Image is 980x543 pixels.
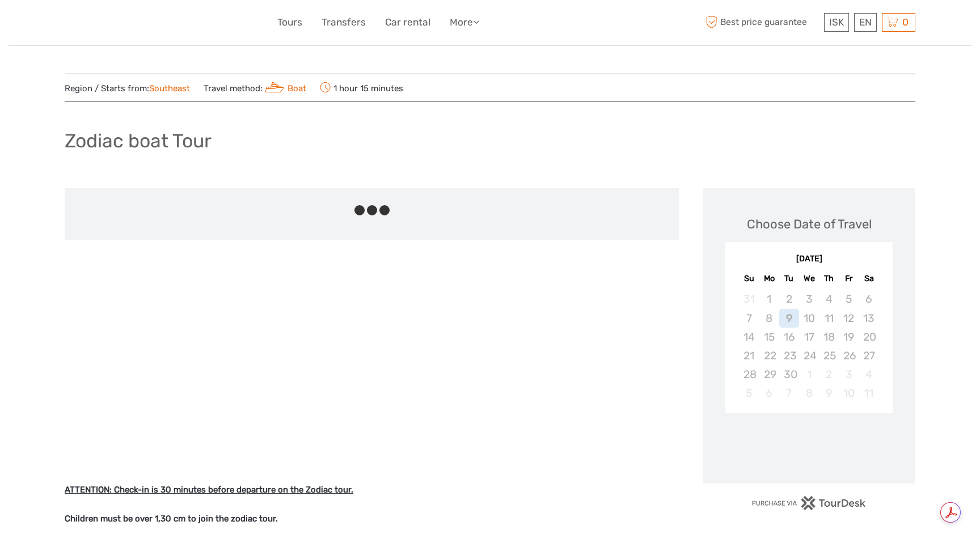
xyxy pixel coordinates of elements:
h1: Zodiac boat Tour [65,129,212,152]
div: Tu [779,271,799,286]
div: Not available Sunday, September 7th, 2025 [739,309,759,328]
div: Fr [839,271,859,286]
div: Loading... [805,443,813,450]
strong: ATTENTION: Check-in is 30 minutes before departure on the Zodiac tour. [65,485,353,495]
div: Not available Friday, October 10th, 2025 [839,384,859,402]
strong: Children must be over 1,30 cm to join the zodiac tour. [65,514,278,524]
div: Not available Tuesday, September 23rd, 2025 [779,346,799,365]
span: 0 [901,16,910,28]
div: Not available Sunday, October 5th, 2025 [739,384,759,402]
div: Not available Wednesday, September 10th, 2025 [799,309,819,328]
img: PurchaseViaTourDesk.png [751,496,867,510]
a: More [450,14,479,31]
div: Not available Saturday, October 11th, 2025 [859,384,878,402]
a: Car rental [385,14,430,31]
div: Not available Friday, September 19th, 2025 [839,328,859,346]
div: Not available Wednesday, October 1st, 2025 [799,365,819,384]
div: Mo [759,271,779,286]
div: Not available Saturday, September 6th, 2025 [859,290,878,308]
span: ISK [829,16,844,28]
div: Not available Monday, September 1st, 2025 [759,290,779,308]
div: Not available Monday, October 6th, 2025 [759,384,779,402]
div: We [799,271,819,286]
div: Th [819,271,839,286]
div: EN [854,13,877,32]
div: Not available Saturday, September 13th, 2025 [859,309,878,328]
div: Sa [859,271,878,286]
div: month 2025-09 [729,290,889,402]
div: Not available Wednesday, September 24th, 2025 [799,346,819,365]
div: Not available Monday, September 22nd, 2025 [759,346,779,365]
div: Not available Sunday, September 14th, 2025 [739,328,759,346]
span: Travel method: [204,80,306,96]
a: Tours [277,14,302,31]
div: Not available Wednesday, September 3rd, 2025 [799,290,819,308]
div: Not available Tuesday, September 2nd, 2025 [779,290,799,308]
div: Not available Friday, September 12th, 2025 [839,309,859,328]
span: 1 hour 15 minutes [320,80,403,96]
div: Not available Sunday, August 31st, 2025 [739,290,759,308]
div: Not available Tuesday, September 16th, 2025 [779,328,799,346]
div: Not available Friday, September 5th, 2025 [839,290,859,308]
div: Not available Tuesday, September 30th, 2025 [779,365,799,384]
div: Not available Thursday, September 4th, 2025 [819,290,839,308]
div: Not available Tuesday, October 7th, 2025 [779,384,799,402]
div: Not available Saturday, October 4th, 2025 [859,365,878,384]
div: Not available Monday, September 29th, 2025 [759,365,779,384]
div: Not available Wednesday, October 8th, 2025 [799,384,819,402]
div: Not available Sunday, September 21st, 2025 [739,346,759,365]
div: Not available Saturday, September 20th, 2025 [859,328,878,346]
div: Choose Date of Travel [747,215,872,233]
a: Transfers [322,14,366,31]
div: Not available Monday, September 15th, 2025 [759,328,779,346]
div: Not available Sunday, September 28th, 2025 [739,365,759,384]
div: Not available Tuesday, September 9th, 2025 [779,309,799,328]
div: Not available Thursday, October 9th, 2025 [819,384,839,402]
span: Region / Starts from: [65,83,190,95]
div: Not available Thursday, September 11th, 2025 [819,309,839,328]
div: [DATE] [725,253,893,265]
div: Not available Friday, September 26th, 2025 [839,346,859,365]
span: Best price guarantee [703,13,821,32]
div: Not available Monday, September 8th, 2025 [759,309,779,328]
div: Su [739,271,759,286]
div: Not available Thursday, September 25th, 2025 [819,346,839,365]
a: Boat [263,83,306,94]
div: Not available Saturday, September 27th, 2025 [859,346,878,365]
div: Not available Thursday, September 18th, 2025 [819,328,839,346]
div: Not available Thursday, October 2nd, 2025 [819,365,839,384]
a: Southeast [149,83,190,94]
div: Not available Wednesday, September 17th, 2025 [799,328,819,346]
div: Not available Friday, October 3rd, 2025 [839,365,859,384]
